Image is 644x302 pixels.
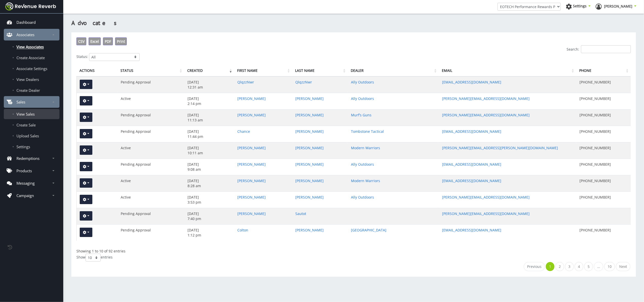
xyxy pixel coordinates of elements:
[351,162,374,167] a: Ally Outdoors
[351,113,372,117] a: Murf’s Guns
[238,195,266,200] a: [PERSON_NAME]
[442,162,502,167] a: [EMAIL_ADDRESS][DOMAIN_NAME]
[16,144,30,149] span: Settings
[295,195,324,200] a: [PERSON_NAME]
[234,65,292,77] th: First&nbsp;Name: activate to sort column ascending
[16,77,39,82] span: View Dealers
[118,93,184,109] td: Active
[567,45,631,53] label: Search:
[4,142,59,152] a: Settings
[576,93,631,109] td: [PHONE_NUMBER]
[295,80,312,84] a: QlqzzNwr
[295,162,324,167] a: [PERSON_NAME]
[238,162,266,167] a: [PERSON_NAME]
[295,129,324,134] a: [PERSON_NAME]
[546,262,554,271] a: 1
[576,142,631,159] td: [PHONE_NUMBER]
[576,126,631,142] td: [PHONE_NUMBER]
[295,145,324,150] a: [PERSON_NAME]
[238,178,266,183] a: [PERSON_NAME]
[71,19,636,27] h3: Advocates
[4,96,59,108] a: Sales
[16,133,39,138] span: Upload Sales
[118,142,184,159] td: Active
[103,37,113,45] button: PDF
[184,109,235,126] td: [DATE] 11:13 am
[351,96,374,101] a: Ally Outdoors
[4,85,59,95] a: Create Dealer
[184,208,235,224] td: [DATE] 7:40 pm
[184,159,235,175] td: [DATE] 9:08 am
[16,20,36,25] p: Dashboard
[238,80,254,84] a: QlqzzNwr
[604,262,615,271] a: 10
[4,177,59,189] a: Messaging
[4,109,59,119] a: View Sales
[292,65,348,77] th: Last&nbsp;Name: activate to sort column ascending
[604,4,632,9] span: [PERSON_NAME]
[238,113,266,117] a: [PERSON_NAME]
[442,96,530,101] a: [PERSON_NAME][EMAIL_ADDRESS][DOMAIN_NAME]
[295,211,306,216] a: Sautot
[76,65,117,77] th: Actions
[442,80,502,84] a: [EMAIL_ADDRESS][DOMAIN_NAME]
[616,262,630,271] a: Next
[238,96,266,101] a: [PERSON_NAME]
[16,32,34,37] p: Associates
[89,37,101,45] button: Excel
[4,53,59,63] a: Create Associate
[117,65,184,77] th: Status: activate to sort column ascending
[442,113,530,117] a: [PERSON_NAME][EMAIL_ADDRESS][DOMAIN_NAME]
[4,153,59,164] a: Redemptions
[4,120,59,130] a: Create Sale
[584,262,593,271] a: 5
[596,4,602,10] img: ph-profile.png
[118,175,184,191] td: Active
[4,63,59,74] a: Associate Settings
[351,228,387,232] a: [GEOGRAPHIC_DATA]
[16,181,35,186] p: Messaging
[442,228,502,232] a: [EMAIL_ADDRESS][DOMAIN_NAME]
[4,131,59,141] a: Upload Sales
[439,65,576,77] th: Email: activate to sort column ascending
[5,3,56,10] img: navbar brand
[118,159,184,175] td: Pending Approval
[295,228,324,232] a: [PERSON_NAME]
[442,195,530,200] a: [PERSON_NAME][EMAIL_ADDRESS][DOMAIN_NAME]
[576,109,631,126] td: [PHONE_NUMBER]
[573,4,587,8] span: Settings
[184,65,234,77] th: Created: activate to sort column ascending
[184,175,235,191] td: [DATE] 8:28 am
[118,224,184,241] td: Pending Approval
[348,65,439,77] th: Dealer: activate to sort column ascending
[16,99,25,104] p: Sales
[576,65,631,77] th: Phone: activate to sort column ascending
[16,122,36,127] span: Create Sale
[442,129,502,134] a: [EMAIL_ADDRESS][DOMAIN_NAME]
[4,165,59,177] a: Products
[442,145,558,150] a: [PERSON_NAME][EMAIL_ADDRESS][PERSON_NAME][DOMAIN_NAME]
[238,129,250,134] a: Chance
[78,39,85,44] span: CSV
[575,262,583,271] a: 4
[184,77,235,93] td: [DATE] 12:31 am
[442,178,502,183] a: [EMAIL_ADDRESS][DOMAIN_NAME]
[4,190,59,201] a: Campaign
[118,109,184,126] td: Pending Approval
[238,145,266,150] a: [PERSON_NAME]
[596,4,636,11] a: [PERSON_NAME]
[4,74,59,84] a: View Dealers
[118,77,184,93] td: Pending Approval
[105,39,111,44] span: PDF
[16,55,45,60] span: Create Associate
[295,113,324,117] a: [PERSON_NAME]
[16,66,47,71] span: Associate Settings
[184,93,235,109] td: [DATE] 2:14 pm
[76,246,631,254] div: Showing 1 to 10 of 92 entries
[295,178,324,183] a: [PERSON_NAME]
[4,16,59,28] a: Dashboard
[576,159,631,175] td: [PHONE_NUMBER]
[16,112,35,117] span: View Sales
[581,45,631,53] input: Search:
[118,126,184,142] td: Pending Approval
